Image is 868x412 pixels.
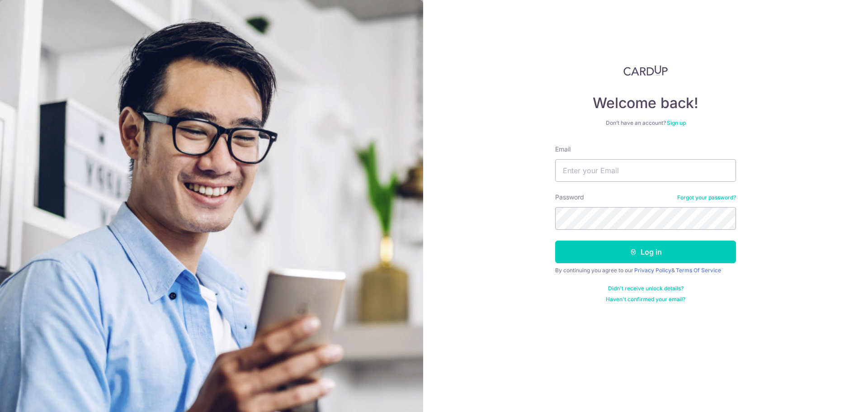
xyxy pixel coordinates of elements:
a: Sign up [667,119,686,126]
img: CardUp Logo [623,65,668,76]
a: Didn't receive unlock details? [608,285,684,292]
a: Forgot your password? [677,194,736,201]
button: Log in [555,241,736,263]
a: Privacy Policy [634,267,671,274]
div: Don’t have an account? [555,119,736,127]
a: Terms Of Service [676,267,721,274]
div: By continuing you agree to our & [555,267,736,274]
input: Enter your Email [555,159,736,182]
label: Password [555,193,584,202]
a: Haven't confirmed your email? [606,296,685,303]
h4: Welcome back! [555,94,736,112]
label: Email [555,145,571,154]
